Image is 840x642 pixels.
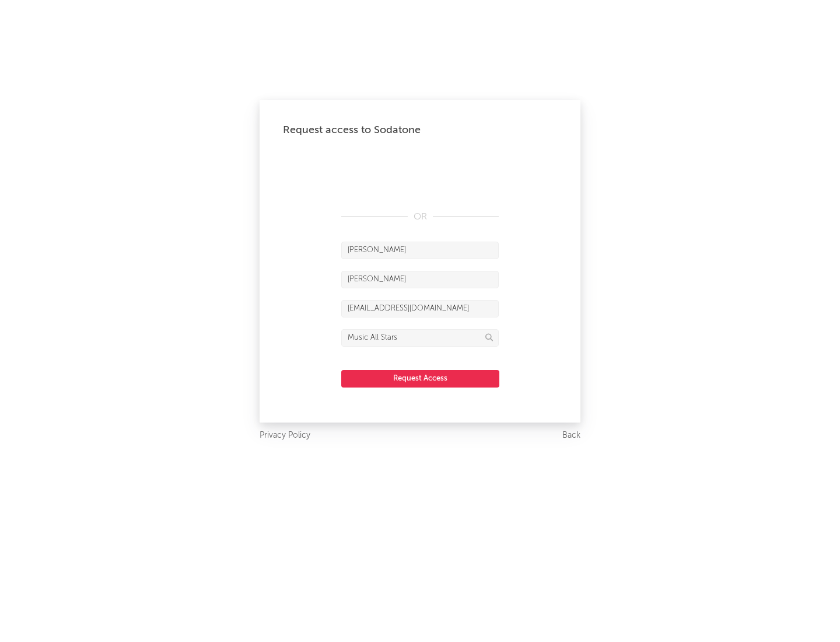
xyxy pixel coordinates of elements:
input: Division [341,329,499,347]
input: Last Name [341,271,499,288]
input: Email [341,300,499,317]
input: First Name [341,242,499,259]
div: Request access to Sodatone [283,123,557,137]
button: Request Access [341,370,499,388]
a: Back [562,428,580,443]
a: Privacy Policy [260,428,310,443]
div: OR [341,210,499,224]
